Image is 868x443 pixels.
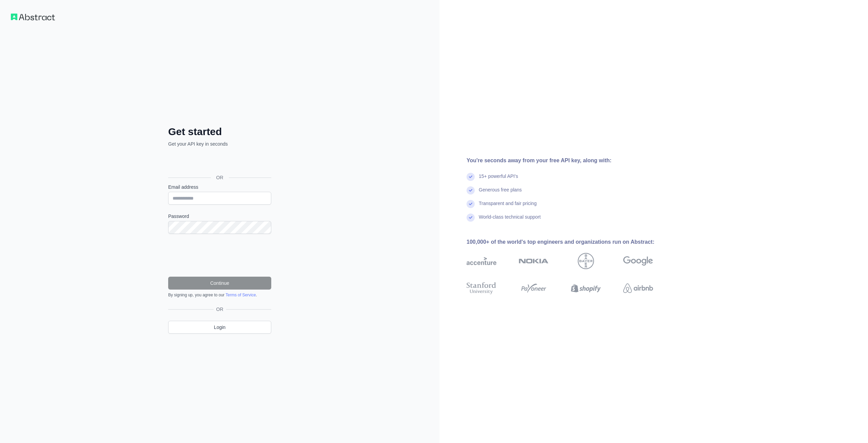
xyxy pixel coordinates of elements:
[467,186,475,195] img: check mark
[479,173,518,186] div: 15+ powerful API's
[165,155,273,170] iframe: Sign in with Google Button
[571,281,601,296] img: shopify
[467,238,675,246] div: 100,000+ of the world's top engineers and organizations run on Abstract:
[225,293,256,297] a: Terms of Service
[168,292,271,298] div: By signing up, you agree to our .
[479,186,522,200] div: Generous free plans
[467,253,496,269] img: accenture
[467,214,475,222] img: check mark
[578,253,594,269] img: bayer
[168,184,271,190] label: Email address
[168,277,271,290] button: Continue
[467,173,475,181] img: check mark
[623,281,653,296] img: airbnb
[623,253,653,269] img: google
[214,306,226,313] span: OR
[479,200,537,214] div: Transparent and fair pricing
[168,126,271,138] h2: Get started
[519,253,549,269] img: nokia
[168,141,271,147] p: Get your API key in seconds
[467,200,475,208] img: check mark
[519,281,549,296] img: payoneer
[467,281,496,296] img: stanford university
[479,214,541,227] div: World-class technical support
[211,174,229,181] span: OR
[168,213,271,220] label: Password
[168,321,271,334] a: Login
[168,242,271,269] iframe: reCAPTCHA
[467,156,675,165] div: You're seconds away from your free API key, along with:
[11,14,55,20] img: Workflow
